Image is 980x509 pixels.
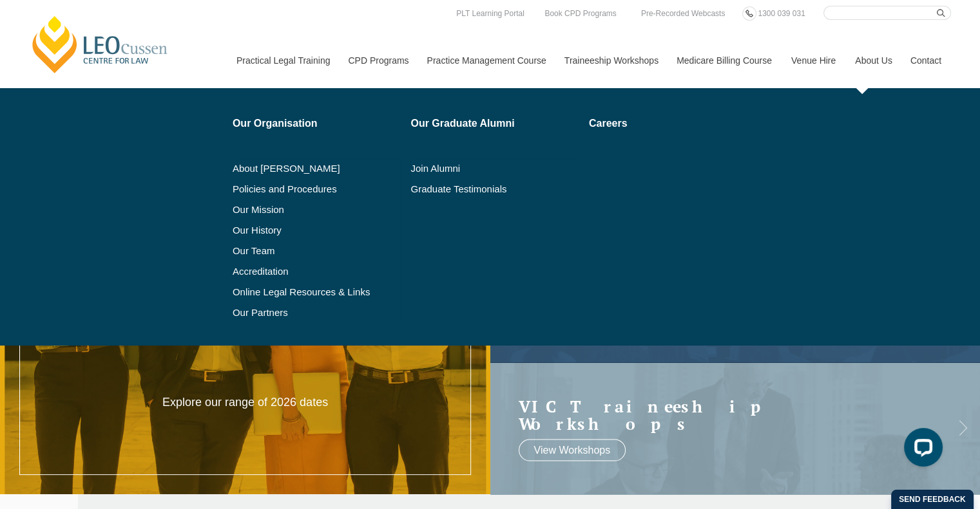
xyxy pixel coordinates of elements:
a: Our Organisation [233,118,402,129]
a: View Workshops [519,439,626,461]
a: VIC Traineeship Workshops [519,397,927,432]
iframe: LiveChat chat widget [894,423,948,477]
a: Medicare Billing Course [667,33,782,88]
a: Pre-Recorded Webcasts [638,6,729,21]
a: Accreditation [233,266,402,277]
a: Online Legal Resources & Links [233,287,402,297]
a: Our History [233,225,402,236]
p: Explore our range of 2026 dates [147,395,343,410]
a: Careers [589,118,735,129]
a: Our Partners [233,308,402,318]
a: Our Graduate Alumni [410,118,580,129]
a: Policies and Procedures [233,184,402,194]
span: 1300 039 031 [758,9,805,18]
a: Graduate Testimonials [410,184,580,194]
a: About [PERSON_NAME] [233,163,402,174]
a: 1300 039 031 [754,6,808,21]
a: Join Alumni [410,163,580,174]
a: Practical Legal Training [227,33,339,88]
a: Book CPD Programs [541,6,619,21]
a: CPD Programs [338,33,417,88]
a: About Us [845,33,901,88]
a: Practice Management Course [418,33,555,88]
a: Traineeship Workshops [555,33,667,88]
a: Our Mission [233,205,370,215]
a: [PERSON_NAME] Centre for Law [29,14,171,75]
a: PLT Learning Portal [453,6,528,21]
a: Venue Hire [782,33,845,88]
a: Contact [901,33,951,88]
a: Our Team [233,246,402,256]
